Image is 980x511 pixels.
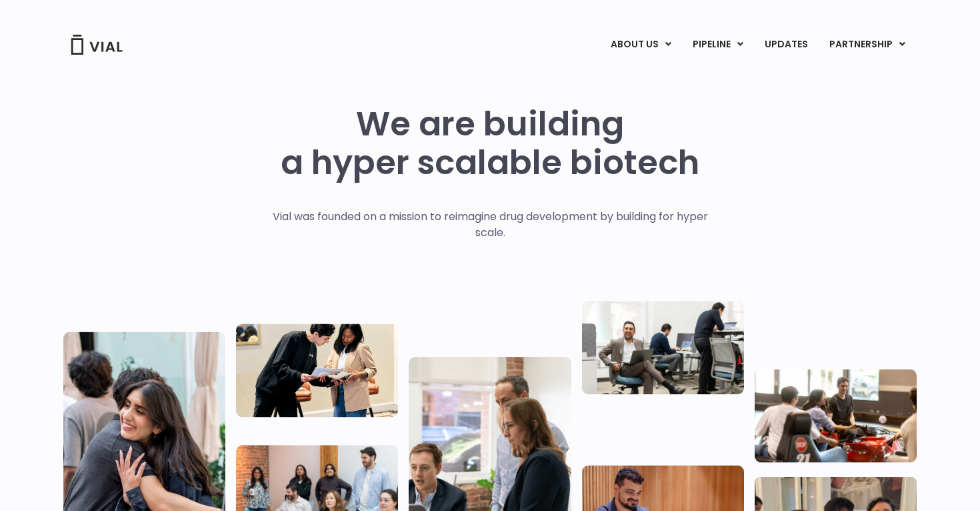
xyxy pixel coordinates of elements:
img: Two people looking at a paper talking. [236,324,398,417]
img: Group of people playing whirlyball [755,369,917,462]
img: Three people working in an office [582,301,744,394]
h1: We are building a hyper scalable biotech [281,105,699,182]
a: PIPELINEMenu Toggle [682,33,753,56]
p: Vial was founded on a mission to reimagine drug development by building for hyper scale. [259,209,722,241]
a: PARTNERSHIPMenu Toggle [819,33,916,56]
a: ABOUT USMenu Toggle [600,33,681,56]
img: Vial Logo [70,35,123,55]
a: UPDATES [754,33,818,56]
